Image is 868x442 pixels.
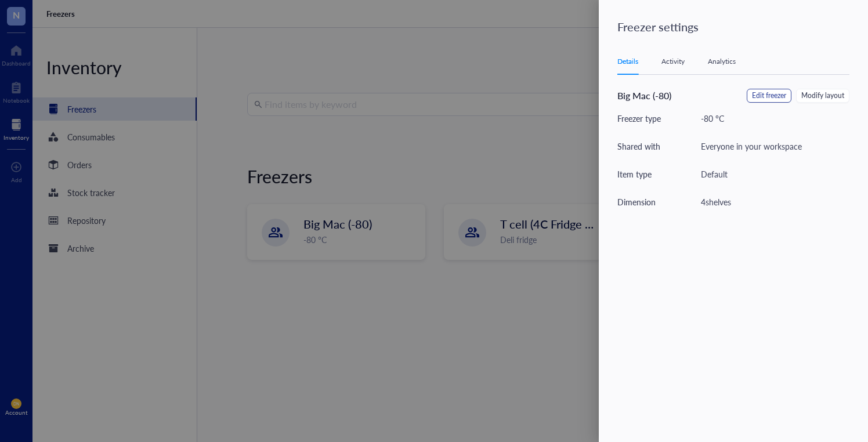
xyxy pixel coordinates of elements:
[661,56,685,67] div: Activity
[701,195,731,208] div: 4 shelves
[617,19,854,35] div: Freezer settings
[701,140,802,153] div: Everyone in your workspace
[701,112,724,125] div: -80 °C
[752,90,786,102] span: Edit freezer
[617,56,638,67] div: Details
[701,168,728,180] div: Default
[617,140,701,153] div: Shared with
[801,90,844,102] span: Modify layout
[796,89,849,103] button: Modify layout
[617,195,701,208] div: Dimension
[617,112,701,125] div: Freezer type
[708,56,736,67] div: Analytics
[617,89,671,102] span: Big Mac (-80)
[617,168,701,180] div: Item type
[747,89,791,103] button: Edit freezer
